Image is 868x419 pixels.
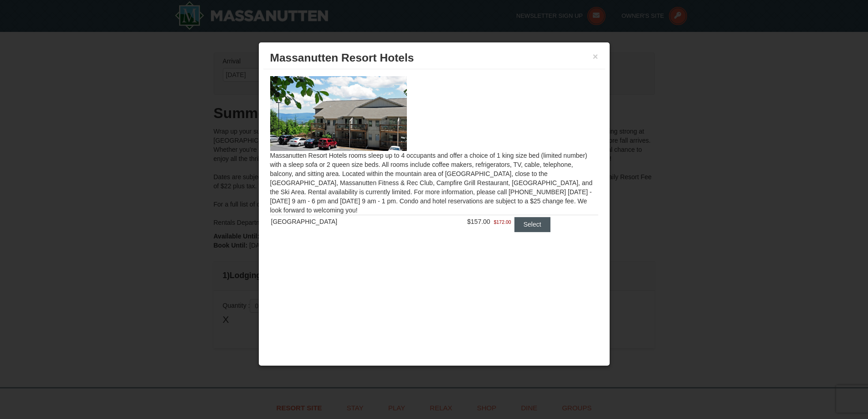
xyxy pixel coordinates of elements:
button: × [593,52,598,61]
span: $157.00 [467,218,490,225]
span: Massanutten Resort Hotels [270,52,414,64]
div: [GEOGRAPHIC_DATA] [271,217,414,226]
button: Select [514,217,550,232]
span: $172.00 [494,217,511,227]
div: Massanutten Resort Hotels rooms sleep up to 4 occupants and offer a choice of 1 king size bed (li... [263,69,605,250]
img: 19219026-1-e3b4ac8e.jpg [270,76,407,151]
